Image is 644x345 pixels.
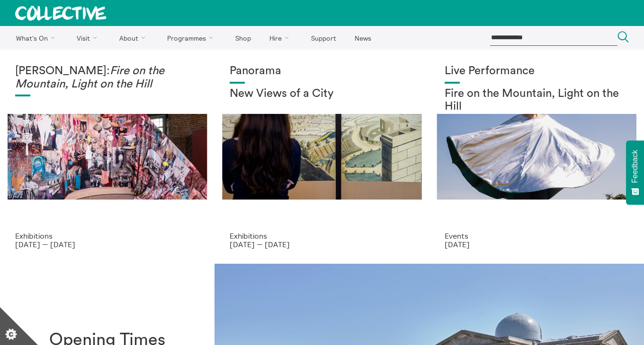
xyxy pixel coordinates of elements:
a: Programmes [159,26,225,50]
p: [DATE] — [DATE] [230,240,414,249]
a: What's On [8,26,67,50]
a: Visit [69,26,109,50]
a: Shop [227,26,259,50]
h2: New Views of a City [230,87,414,101]
h1: Panorama [230,65,414,78]
h1: Live Performance [445,65,629,78]
a: Collective Panorama June 2025 small file 8 Panorama New Views of a City Exhibitions [DATE] — [DATE] [215,50,429,264]
span: Feedback [631,150,639,183]
p: Events [445,232,629,240]
p: [DATE] — [DATE] [15,240,199,249]
a: Hire [261,26,301,50]
h2: Fire on the Mountain, Light on the Hill [445,87,629,113]
a: Photo: Eoin Carey Live Performance Fire on the Mountain, Light on the Hill Events [DATE] [429,50,644,264]
a: News [346,26,379,50]
p: Exhibitions [230,232,414,240]
em: Fire on the Mountain, Light on the Hill [15,65,164,90]
button: Feedback - Show survey [626,140,644,205]
a: About [111,26,157,50]
p: Exhibitions [15,232,199,240]
p: [DATE] [445,240,629,249]
h1: [PERSON_NAME]: [15,65,199,91]
a: Support [303,26,344,50]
